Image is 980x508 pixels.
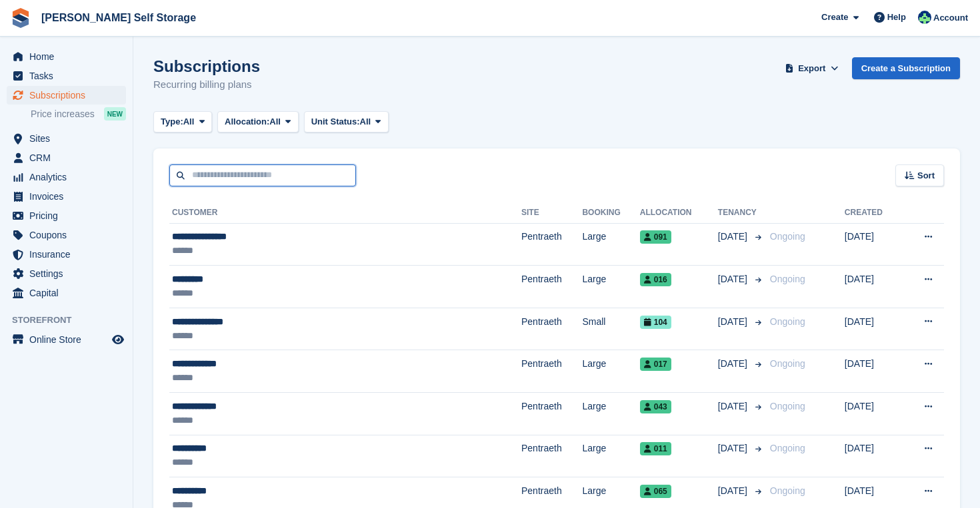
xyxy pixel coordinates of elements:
[269,115,281,128] span: All
[798,62,825,75] span: Export
[582,435,639,477] td: Large
[29,226,109,244] span: Coupons
[718,230,750,244] span: [DATE]
[845,266,902,308] td: [DATE]
[7,206,126,225] a: menu
[169,202,521,224] th: Customer
[582,350,639,393] td: Large
[718,484,750,498] span: [DATE]
[887,11,906,24] span: Help
[718,202,765,224] th: Tenancy
[29,168,109,186] span: Analytics
[29,330,109,349] span: Online Store
[783,57,841,79] button: Export
[582,266,639,308] td: Large
[7,284,126,302] a: menu
[7,187,126,206] a: menu
[640,273,671,286] span: 016
[640,202,718,224] th: Allocation
[852,57,960,79] a: Create a Subscription
[225,115,269,128] span: Allocation:
[640,230,671,244] span: 091
[183,115,195,128] span: All
[29,264,109,283] span: Settings
[845,435,902,477] td: [DATE]
[29,67,109,85] span: Tasks
[845,350,902,393] td: [DATE]
[29,86,109,105] span: Subscriptions
[521,393,582,435] td: Pentraeth
[29,284,109,302] span: Capital
[521,223,582,266] td: Pentraeth
[640,316,671,329] span: 104
[29,47,109,66] span: Home
[582,308,639,350] td: Small
[29,206,109,225] span: Pricing
[718,441,750,455] span: [DATE]
[31,108,95,121] span: Price increases
[7,245,126,264] a: menu
[521,435,582,477] td: Pentraeth
[640,442,671,455] span: 011
[153,57,260,75] h1: Subscriptions
[718,315,750,329] span: [DATE]
[640,485,671,498] span: 065
[821,11,848,24] span: Create
[770,274,805,284] span: Ongoing
[7,86,126,105] a: menu
[29,129,109,148] span: Sites
[845,393,902,435] td: [DATE]
[521,350,582,393] td: Pentraeth
[917,169,935,182] span: Sort
[311,115,360,128] span: Unit Status:
[521,202,582,224] th: Site
[845,308,902,350] td: [DATE]
[7,47,126,66] a: menu
[7,67,126,85] a: menu
[582,393,639,435] td: Large
[7,264,126,283] a: menu
[933,11,968,25] span: Account
[360,115,371,128] span: All
[31,107,126,121] a: Price increases NEW
[7,168,126,186] a: menu
[29,245,109,264] span: Insurance
[153,111,212,133] button: Type: All
[104,107,126,121] div: NEW
[217,111,299,133] button: Allocation: All
[12,314,133,327] span: Storefront
[770,401,805,411] span: Ongoing
[110,332,126,348] a: Preview store
[845,223,902,266] td: [DATE]
[918,11,931,24] img: Dafydd Pritchard
[640,400,671,413] span: 043
[7,330,126,349] a: menu
[770,485,805,496] span: Ongoing
[718,272,750,286] span: [DATE]
[770,231,805,242] span: Ongoing
[770,316,805,327] span: Ongoing
[640,358,671,371] span: 017
[36,7,201,29] a: [PERSON_NAME] Self Storage
[29,187,109,206] span: Invoices
[582,223,639,266] td: Large
[153,77,260,93] p: Recurring billing plans
[770,358,805,369] span: Ongoing
[582,202,639,224] th: Booking
[521,266,582,308] td: Pentraeth
[770,443,805,453] span: Ongoing
[29,148,109,167] span: CRM
[7,129,126,148] a: menu
[7,148,126,167] a: menu
[718,399,750,413] span: [DATE]
[304,111,389,133] button: Unit Status: All
[161,115,183,128] span: Type:
[7,226,126,244] a: menu
[521,308,582,350] td: Pentraeth
[845,202,902,224] th: Created
[718,357,750,371] span: [DATE]
[11,8,31,28] img: stora-icon-8386f47178a22dfd0bd8f6a31ec36ba5ce8667c1dd55bd0f319d3a0aa187defe.svg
